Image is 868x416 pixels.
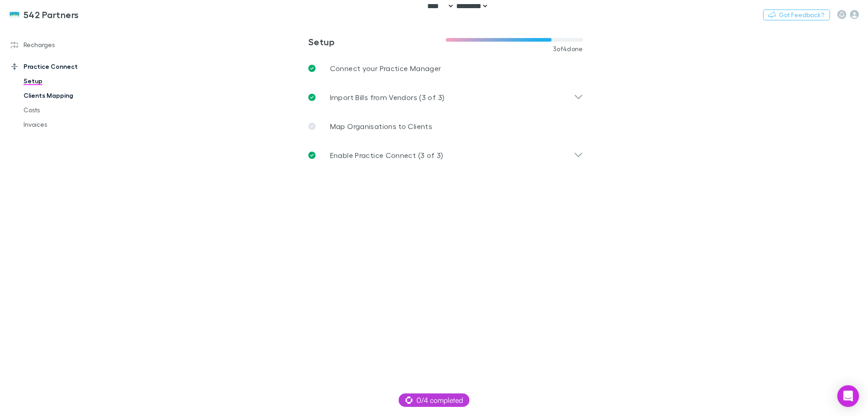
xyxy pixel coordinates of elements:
[301,141,590,170] div: Enable Practice Connect (3 of 3)
[763,10,830,20] button: Got Feedback?
[301,112,590,141] a: Map Organisations to Clients
[308,36,446,47] h3: Setup
[301,83,590,112] div: Import Bills from Vendors (3 of 3)
[837,385,859,407] div: Open Intercom Messenger
[4,4,85,25] a: 542 Partners
[301,54,590,83] a: Connect your Practice Manager
[330,63,441,74] p: Connect your Practice Manager
[14,88,122,103] a: Clients Mapping
[14,74,122,88] a: Setup
[24,9,79,20] h3: 542 Partners
[2,38,122,52] a: Recharges
[330,150,443,161] p: Enable Practice Connect (3 of 3)
[2,59,122,74] a: Practice Connect
[330,121,432,132] p: Map Organisations to Clients
[14,117,122,132] a: Invoices
[9,9,20,20] img: 542 Partners's Logo
[14,103,122,117] a: Costs
[553,45,583,53] span: 3 of 4 done
[330,92,445,103] p: Import Bills from Vendors (3 of 3)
